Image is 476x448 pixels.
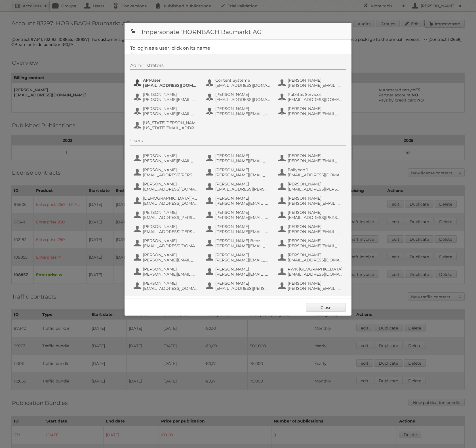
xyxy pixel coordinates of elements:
span: [PERSON_NAME] [288,281,343,286]
span: [PERSON_NAME] [288,106,343,111]
span: [PERSON_NAME][EMAIL_ADDRESS][PERSON_NAME][DOMAIN_NAME] [288,83,343,88]
span: [PERSON_NAME][EMAIL_ADDRESS][PERSON_NAME][DOMAIN_NAME] [143,272,198,277]
button: [PERSON_NAME] [PERSON_NAME][EMAIL_ADDRESS][PERSON_NAME][PERSON_NAME][DOMAIN_NAME] [278,105,344,117]
span: [PERSON_NAME] [288,181,343,187]
span: [EMAIL_ADDRESS][DOMAIN_NAME] [143,83,198,88]
button: [PERSON_NAME] [PERSON_NAME][EMAIL_ADDRESS][PERSON_NAME][PERSON_NAME][DOMAIN_NAME] [133,105,200,117]
button: [PERSON_NAME] [PERSON_NAME][EMAIL_ADDRESS][DOMAIN_NAME] [205,105,272,117]
span: [PERSON_NAME] [288,252,343,257]
span: [EMAIL_ADDRESS][PERSON_NAME][PERSON_NAME][DOMAIN_NAME] [288,215,343,220]
span: [PERSON_NAME][EMAIL_ADDRESS][DOMAIN_NAME] [215,215,270,220]
button: [PERSON_NAME] [PERSON_NAME][EMAIL_ADDRESS][PERSON_NAME][DOMAIN_NAME] [278,153,344,164]
span: [PERSON_NAME][EMAIL_ADDRESS][PERSON_NAME][PERSON_NAME][DOMAIN_NAME] [143,111,198,116]
span: [PERSON_NAME] [143,167,198,172]
span: [EMAIL_ADDRESS][DOMAIN_NAME] [288,272,343,277]
button: [PERSON_NAME] [PERSON_NAME][EMAIL_ADDRESS][PERSON_NAME][DOMAIN_NAME] [205,223,272,235]
button: [PERSON_NAME] [PERSON_NAME][EMAIL_ADDRESS][DOMAIN_NAME] [133,153,200,164]
span: [PERSON_NAME] [143,153,198,158]
button: [PERSON_NAME] [PERSON_NAME][EMAIL_ADDRESS][PERSON_NAME][PERSON_NAME][DOMAIN_NAME] [278,238,344,249]
button: [PERSON_NAME] [PERSON_NAME][EMAIL_ADDRESS][DOMAIN_NAME] [205,153,272,164]
span: [PERSON_NAME][EMAIL_ADDRESS][PERSON_NAME][DOMAIN_NAME] [288,286,343,291]
span: Content Systeme [215,78,270,83]
span: [EMAIL_ADDRESS][PERSON_NAME][PERSON_NAME][DOMAIN_NAME] [288,187,343,192]
span: [PERSON_NAME][EMAIL_ADDRESS][PERSON_NAME][DOMAIN_NAME] [288,158,343,163]
span: [EMAIL_ADDRESS][DOMAIN_NAME] [143,286,198,291]
span: [PERSON_NAME][EMAIL_ADDRESS][PERSON_NAME][PERSON_NAME][DOMAIN_NAME] [288,243,343,248]
button: [US_STATE][PERSON_NAME] [US_STATE][EMAIL_ADDRESS][DOMAIN_NAME] [133,120,200,131]
button: [PERSON_NAME] [EMAIL_ADDRESS][PERSON_NAME][PERSON_NAME][DOMAIN_NAME] [133,223,200,235]
span: Publitas Services [288,92,343,97]
span: [PERSON_NAME] [143,238,198,243]
button: [PERSON_NAME] [PERSON_NAME][EMAIL_ADDRESS][DOMAIN_NAME] [133,91,200,103]
span: [EMAIL_ADDRESS][PERSON_NAME][DOMAIN_NAME] [215,286,270,291]
span: [EMAIL_ADDRESS][DOMAIN_NAME] [288,97,343,102]
span: [PERSON_NAME] [215,210,270,215]
span: [PERSON_NAME][EMAIL_ADDRESS][DOMAIN_NAME] [215,243,270,248]
button: [PERSON_NAME] [PERSON_NAME][EMAIL_ADDRESS][PERSON_NAME][PERSON_NAME][DOMAIN_NAME] [133,252,200,263]
span: Ballyhoo 1 [288,167,343,172]
button: [PERSON_NAME] [EMAIL_ADDRESS][DOMAIN_NAME] [278,252,344,263]
span: [PERSON_NAME] [143,267,198,272]
span: [DEMOGRAPHIC_DATA][PERSON_NAME] [143,196,198,201]
span: [PERSON_NAME] [215,224,270,229]
button: API-User [EMAIL_ADDRESS][DOMAIN_NAME] [133,77,200,88]
span: [PERSON_NAME][EMAIL_ADDRESS][DOMAIN_NAME] [215,201,270,206]
button: [PERSON_NAME] [EMAIL_ADDRESS][PERSON_NAME][PERSON_NAME][DOMAIN_NAME] [133,167,200,178]
span: [US_STATE][PERSON_NAME] [143,120,198,125]
span: [PERSON_NAME][EMAIL_ADDRESS][DOMAIN_NAME] [143,158,198,163]
span: [EMAIL_ADDRESS][PERSON_NAME][PERSON_NAME][DOMAIN_NAME] [143,215,198,220]
button: [PERSON_NAME] [PERSON_NAME][EMAIL_ADDRESS][PERSON_NAME][DOMAIN_NAME] [278,280,344,291]
span: [PERSON_NAME] [215,153,270,158]
span: [EMAIL_ADDRESS][DOMAIN_NAME] [143,187,198,192]
span: [EMAIL_ADDRESS][PERSON_NAME][PERSON_NAME][DOMAIN_NAME] [143,172,198,177]
span: [PERSON_NAME] [288,210,343,215]
span: [EMAIL_ADDRESS][DOMAIN_NAME] [288,172,343,177]
span: [EMAIL_ADDRESS][DOMAIN_NAME] [288,257,343,263]
span: [PERSON_NAME] [215,181,270,187]
span: [PERSON_NAME] [288,224,343,229]
span: [PERSON_NAME] [288,196,343,201]
button: [PERSON_NAME] [PERSON_NAME][EMAIL_ADDRESS][PERSON_NAME][DOMAIN_NAME] [278,223,344,235]
button: [PERSON_NAME] [EMAIL_ADDRESS][DOMAIN_NAME] [133,280,200,291]
button: [PERSON_NAME] Benz [PERSON_NAME][EMAIL_ADDRESS][DOMAIN_NAME] [205,238,272,249]
a: Close [306,303,346,312]
button: [PERSON_NAME] [PERSON_NAME][EMAIL_ADDRESS][DOMAIN_NAME] [205,209,272,221]
button: [PERSON_NAME] [PERSON_NAME][EMAIL_ADDRESS][DOMAIN_NAME] [205,266,272,277]
button: [PERSON_NAME] [PERSON_NAME][EMAIL_ADDRESS][DOMAIN_NAME] [205,195,272,206]
button: [PERSON_NAME] [PERSON_NAME][EMAIL_ADDRESS][PERSON_NAME][PERSON_NAME][DOMAIN_NAME] [278,195,344,206]
span: [PERSON_NAME][EMAIL_ADDRESS][PERSON_NAME][DOMAIN_NAME] [215,229,270,234]
button: [PERSON_NAME] [EMAIL_ADDRESS][PERSON_NAME][DOMAIN_NAME] [205,280,272,291]
span: [PERSON_NAME] [288,153,343,158]
button: [PERSON_NAME] [PERSON_NAME][EMAIL_ADDRESS][PERSON_NAME][DOMAIN_NAME] [205,252,272,263]
button: Ballyhoo 1 [EMAIL_ADDRESS][DOMAIN_NAME] [278,167,344,178]
button: [DEMOGRAPHIC_DATA][PERSON_NAME] [EMAIL_ADDRESS][DOMAIN_NAME] [133,195,200,206]
button: [PERSON_NAME] [EMAIL_ADDRESS][PERSON_NAME][PERSON_NAME][DOMAIN_NAME] [205,181,272,192]
span: [US_STATE][EMAIL_ADDRESS][DOMAIN_NAME] [143,125,198,130]
span: [PERSON_NAME][EMAIL_ADDRESS][PERSON_NAME][PERSON_NAME][DOMAIN_NAME] [143,257,198,263]
span: [PERSON_NAME] Benz [215,238,270,243]
h1: Impersonate 'HORNBACH Baumarkt AG' [125,23,351,40]
span: [PERSON_NAME] [143,92,198,97]
button: [PERSON_NAME] [PERSON_NAME][EMAIL_ADDRESS][PERSON_NAME][DOMAIN_NAME] [278,77,344,88]
button: [PERSON_NAME] [EMAIL_ADDRESS][DOMAIN_NAME] [133,238,200,249]
button: [PERSON_NAME] [EMAIL_ADDRESS][DOMAIN_NAME] [205,91,272,103]
span: [PERSON_NAME][EMAIL_ADDRESS][DOMAIN_NAME] [215,272,270,277]
span: [PERSON_NAME][EMAIL_ADDRESS][DOMAIN_NAME] [215,158,270,163]
span: [EMAIL_ADDRESS][PERSON_NAME][PERSON_NAME][DOMAIN_NAME] [215,187,270,192]
button: [PERSON_NAME] [PERSON_NAME][EMAIL_ADDRESS][PERSON_NAME][DOMAIN_NAME] [133,266,200,277]
span: [EMAIL_ADDRESS][DOMAIN_NAME] [215,97,270,102]
span: [EMAIL_ADDRESS][DOMAIN_NAME] [143,243,198,248]
span: [PERSON_NAME] [215,196,270,201]
button: RWK [GEOGRAPHIC_DATA] [EMAIL_ADDRESS][DOMAIN_NAME] [278,266,344,277]
span: [EMAIL_ADDRESS][PERSON_NAME][PERSON_NAME][DOMAIN_NAME] [143,229,198,234]
button: Publitas Services [EMAIL_ADDRESS][DOMAIN_NAME] [278,91,344,103]
span: [PERSON_NAME] [288,238,343,243]
span: RWK [GEOGRAPHIC_DATA] [288,267,343,272]
span: [PERSON_NAME] [215,92,270,97]
span: [PERSON_NAME] [143,252,198,257]
div: Administrators [130,63,346,70]
span: [PERSON_NAME][EMAIL_ADDRESS][PERSON_NAME][DOMAIN_NAME] [215,257,270,263]
span: [PERSON_NAME][EMAIL_ADDRESS][PERSON_NAME][PERSON_NAME][DOMAIN_NAME] [288,111,343,116]
button: [PERSON_NAME] [EMAIL_ADDRESS][DOMAIN_NAME] [133,181,200,192]
span: [PERSON_NAME][EMAIL_ADDRESS][DOMAIN_NAME] [143,97,198,102]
